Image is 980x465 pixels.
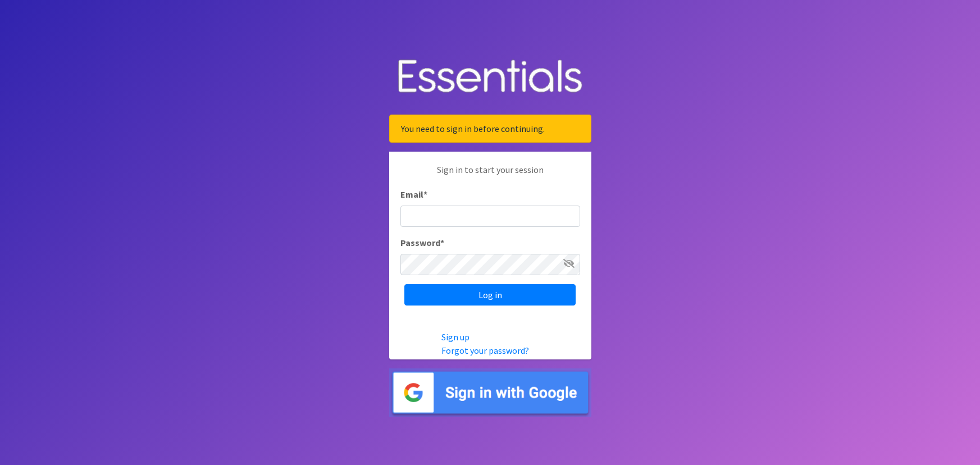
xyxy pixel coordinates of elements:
[389,115,591,143] div: You need to sign in before continuing.
[423,189,427,200] abbr: required
[389,368,591,417] img: Sign in with Google
[440,237,444,248] abbr: required
[404,284,576,306] input: Log in
[400,188,427,201] label: Email
[400,236,444,249] label: Password
[389,48,591,106] img: Human Essentials
[441,345,529,356] a: Forgot your password?
[441,331,470,343] a: Sign up
[400,163,580,188] p: Sign in to start your session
